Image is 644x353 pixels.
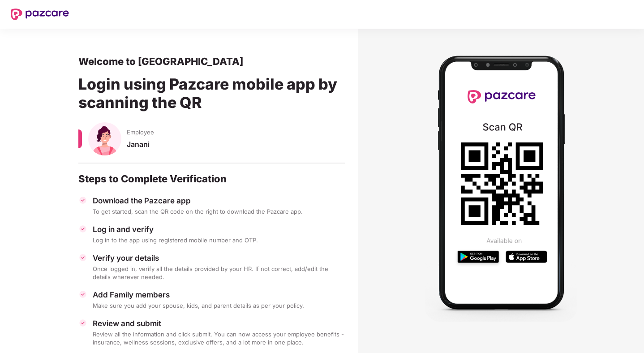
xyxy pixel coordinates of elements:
div: Janani [127,140,345,157]
img: Mobile [425,44,577,322]
div: Login using Pazcare mobile app by scanning the QR [78,68,345,122]
div: Download the Pazcare app [93,196,345,206]
div: Review all the information and click submit. You can now access your employee benefits - insuranc... [93,330,345,346]
div: Steps to Complete Verification [78,172,345,185]
div: Add Family members [93,290,345,300]
div: Welcome to [GEOGRAPHIC_DATA] [78,55,345,68]
div: Once logged in, verify all the details provided by your HR. If not correct, add/edit the details ... [93,265,345,281]
div: Log in to the app using registered mobile number and OTP. [93,236,345,244]
img: svg+xml;base64,PHN2ZyB4bWxucz0iaHR0cDovL3d3dy53My5vcmcvMjAwMC9zdmciIHhtbG5zOnhsaW5rPSJodHRwOi8vd3... [88,122,121,155]
img: svg+xml;base64,PHN2ZyBpZD0iVGljay0zMngzMiIgeG1sbnM9Imh0dHA6Ly93d3cudzMub3JnLzIwMDAvc3ZnIiB3aWR0aD... [78,196,87,205]
img: svg+xml;base64,PHN2ZyBpZD0iVGljay0zMngzMiIgeG1sbnM9Imh0dHA6Ly93d3cudzMub3JnLzIwMDAvc3ZnIiB3aWR0aD... [78,290,87,299]
img: svg+xml;base64,PHN2ZyBpZD0iVGljay0zMngzMiIgeG1sbnM9Imh0dHA6Ly93d3cudzMub3JnLzIwMDAvc3ZnIiB3aWR0aD... [78,253,87,262]
img: svg+xml;base64,PHN2ZyBpZD0iVGljay0zMngzMiIgeG1sbnM9Imh0dHA6Ly93d3cudzMub3JnLzIwMDAvc3ZnIiB3aWR0aD... [78,224,87,233]
span: Employee [127,128,154,136]
div: Verify your details [93,253,345,263]
div: To get started, scan the QR code on the right to download the Pazcare app. [93,207,345,215]
img: svg+xml;base64,PHN2ZyBpZD0iVGljay0zMngzMiIgeG1sbnM9Imh0dHA6Ly93d3cudzMub3JnLzIwMDAvc3ZnIiB3aWR0aD... [78,319,87,327]
div: Review and submit [93,319,345,328]
div: Make sure you add your spouse, kids, and parent details as per your policy. [93,301,345,310]
div: Log in and verify [93,224,345,234]
img: New Pazcare Logo [11,9,69,20]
